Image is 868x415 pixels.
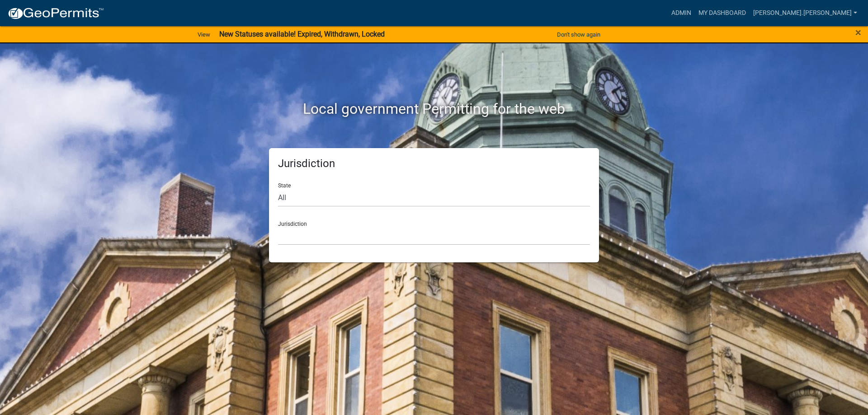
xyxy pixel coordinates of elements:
h2: Local government Permitting for the web [183,100,685,117]
a: My Dashboard [695,5,750,22]
a: [PERSON_NAME].[PERSON_NAME] [750,5,861,22]
h5: Jurisdiction [278,157,590,170]
span: × [855,26,861,39]
strong: New Statuses available! Expired, Withdrawn, Locked [219,30,385,38]
button: Close [855,27,861,38]
button: Don't show again [553,27,604,42]
a: Admin [668,5,695,22]
a: View [194,27,214,42]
